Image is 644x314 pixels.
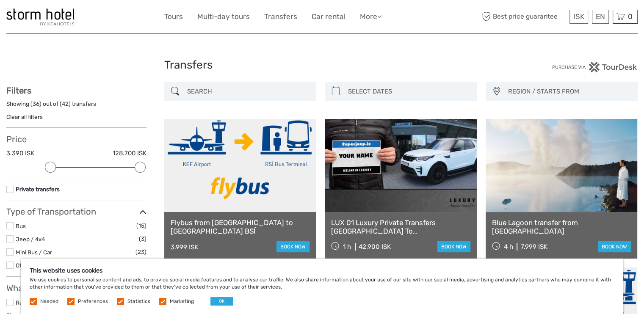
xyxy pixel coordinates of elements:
[139,234,146,244] span: (3)
[552,62,638,72] img: PurchaseViaTourDesk.png
[30,267,614,274] h5: This website uses cookies
[16,186,60,193] a: Private transfers
[16,236,45,242] a: Jeep / 4x4
[78,298,108,305] label: Preferences
[33,100,39,108] label: 36
[503,243,513,251] span: 4 h
[6,8,74,25] img: 100-ccb843ef-9ccf-4a27-8048-e049ba035d15_logo_small.jpg
[16,262,65,269] a: Other / Non-Travel
[331,218,470,236] a: LUX 01 Luxury Private Transfers [GEOGRAPHIC_DATA] To [GEOGRAPHIC_DATA]
[127,298,150,305] label: Statistics
[360,11,382,23] a: More
[480,10,567,24] span: Best price guarantee
[598,241,631,252] a: book now
[21,259,623,314] div: We use cookies to personalise content and ads, to provide social media features and to analyse ou...
[6,113,43,120] a: Clear all filters
[592,10,609,24] div: EN
[113,149,146,158] label: 128.700 ISK
[6,100,146,113] div: Showing ( ) out of ( ) transfers
[16,249,52,256] a: Mini Bus / Car
[6,149,34,158] label: 3.390 ISK
[16,299,56,306] a: Relaxation/Spa
[171,218,310,236] a: Flybus from [GEOGRAPHIC_DATA] to [GEOGRAPHIC_DATA] BSÍ
[136,221,146,231] span: (15)
[210,297,233,306] button: OK
[62,100,69,108] label: 42
[16,223,26,229] a: Bus
[6,207,146,217] h3: Type of Transportation
[6,134,146,144] h3: Price
[164,11,183,23] a: Tours
[343,243,351,251] span: 1 h
[264,11,297,23] a: Transfers
[6,85,31,96] strong: Filters
[197,11,250,23] a: Multi-day tours
[184,84,312,99] input: SEARCH
[492,218,631,236] a: Blue Lagoon transfer from [GEOGRAPHIC_DATA]
[437,241,470,252] a: book now
[97,13,108,23] button: Open LiveChat chat widget
[520,243,547,251] div: 7.999 ISK
[345,84,473,99] input: SELECT DATES
[171,243,198,251] div: 3.999 ISK
[164,58,480,72] h1: Transfers
[627,12,634,21] span: 0
[6,283,146,293] h3: What do you want to do?
[359,243,391,251] div: 42.900 ISK
[40,298,58,305] label: Needed
[573,12,584,21] span: ISK
[312,11,345,23] a: Car rental
[170,298,194,305] label: Marketing
[276,241,310,252] a: book now
[504,85,633,99] button: REGION / STARTS FROM
[12,15,96,22] p: We're away right now. Please check back later!
[135,247,146,257] span: (23)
